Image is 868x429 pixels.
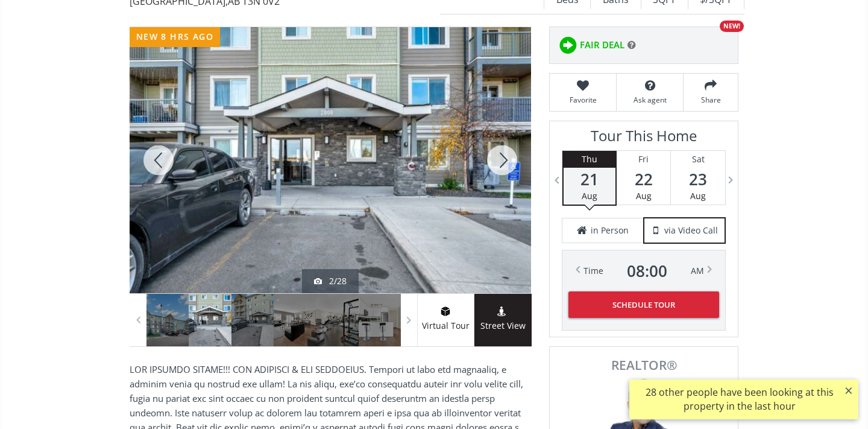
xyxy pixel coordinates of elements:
[130,27,531,293] div: 181 Skyview Ranch Manor NE #2401 Calgary, AB T3N 0V2 - Photo 2 of 28
[564,151,615,168] div: Thu
[130,27,220,47] div: new 8 hrs ago
[583,262,704,279] div: Time AM
[635,386,843,413] div: 28 other people have been looking at this property in the last hour
[623,95,677,105] span: Ask agent
[839,380,858,401] button: ×
[474,319,532,333] span: Street View
[562,127,726,150] h3: Tour This Home
[568,291,719,318] button: Schedule Tour
[671,151,725,168] div: Sat
[664,224,718,237] span: via Video Call
[564,171,615,188] span: 21
[720,21,744,32] div: NEW!
[556,33,580,57] img: rating icon
[580,39,624,51] span: FAIR DEAL
[671,171,725,188] span: 23
[591,224,629,237] span: in Person
[617,171,670,188] span: 22
[582,190,597,202] span: Aug
[636,190,652,202] span: Aug
[417,294,474,346] a: virtual tour iconVirtual Tour
[627,262,667,279] span: 08 : 00
[556,95,610,105] span: Favorite
[314,275,347,287] div: 2/28
[690,95,732,105] span: Share
[563,359,725,372] span: REALTOR®
[439,307,451,316] img: virtual tour icon
[690,190,706,202] span: Aug
[617,151,670,168] div: Fri
[417,319,474,333] span: Virtual Tour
